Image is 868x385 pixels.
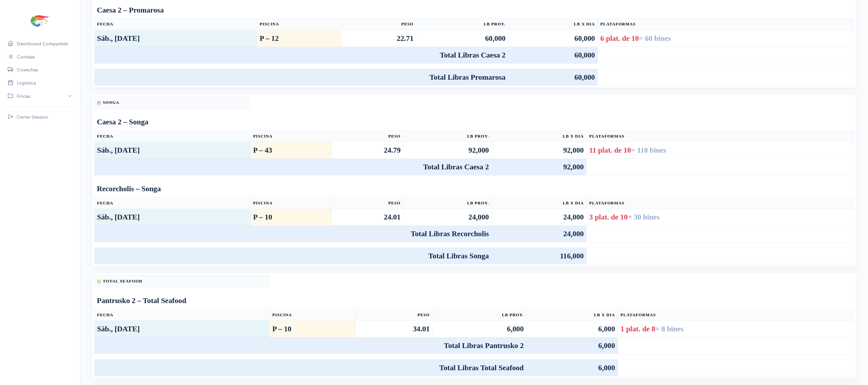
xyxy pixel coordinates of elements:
[94,47,509,63] td: Total Libras Caesa 2
[628,213,660,221] span: = 30 bines
[94,321,270,337] td: Sáb., [DATE]
[621,323,851,335] div: 1 plat. de 8
[250,142,331,159] td: P – 43
[598,18,854,30] th: Plataformas
[492,142,586,159] td: 92,000
[270,321,356,337] td: P – 10
[94,275,270,287] th: Total Seafood
[403,130,492,142] th: Lb Proy.
[331,197,403,209] th: Peso
[492,247,586,264] td: 116,000
[508,47,598,63] td: 60,000
[94,247,492,264] td: Total Libras Songa
[94,18,257,30] th: Fecha
[508,30,598,47] td: 60,000
[403,142,492,159] td: 92,000
[94,130,251,142] th: Fecha
[356,321,433,337] td: 34.01
[250,209,331,226] td: P – 10
[341,18,416,30] th: Peso
[94,30,257,47] td: Sáb., [DATE]
[94,142,251,159] td: Sáb., [DATE]
[432,321,527,337] td: 6,000
[416,18,508,30] th: Lb Proy.
[403,209,492,226] td: 24,000
[331,142,403,159] td: 24.79
[618,309,854,321] th: Plataformas
[250,197,331,209] th: Piscina
[527,337,618,354] td: 6,000
[527,321,618,337] td: 6,000
[432,309,527,321] th: Lb Proy.
[589,211,851,223] div: 3 plat. de 10
[508,18,598,30] th: Lb x Dia
[587,197,854,209] th: Plataformas
[94,97,251,109] th: Songa
[587,130,854,142] th: Plataformas
[341,30,416,47] td: 22.71
[492,130,586,142] th: Lb x Dia
[94,114,854,130] td: Caesa 2 – Songa
[94,158,492,175] td: Total Libras Caesa 2
[94,181,854,197] td: Recorcholis – Songa
[257,18,341,30] th: Piscina
[508,69,598,85] td: 60,000
[94,197,251,209] th: Fecha
[492,197,586,209] th: Lb x Dia
[527,309,618,321] th: Lb x Dia
[94,2,854,18] td: Caesa 2 – Promarosa
[403,197,492,209] th: Lb Proy.
[257,30,341,47] td: P – 12
[631,146,666,154] span: = 110 bines
[655,325,684,333] span: = 8 bines
[331,130,403,142] th: Peso
[492,225,586,242] td: 24,000
[356,309,433,321] th: Peso
[94,69,509,85] td: Total Libras Promarosa
[270,309,356,321] th: Piscina
[589,145,851,156] div: 11 plat. de 10
[94,292,854,309] td: Pantrusko 2 – Total Seafood
[94,225,492,242] td: Total Libras Recorcholis
[492,158,586,175] td: 92,000
[492,209,586,226] td: 24,000
[94,359,527,376] td: Total Libras Total Seafood
[600,33,851,44] div: 6 plat. de 10
[94,337,527,354] td: Total Libras Pantrusko 2
[94,209,251,226] td: Sáb., [DATE]
[416,30,508,47] td: 60,000
[639,34,671,42] span: = 60 bines
[527,359,618,376] td: 6,000
[331,209,403,226] td: 24.01
[250,130,331,142] th: Piscina
[94,309,270,321] th: Fecha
